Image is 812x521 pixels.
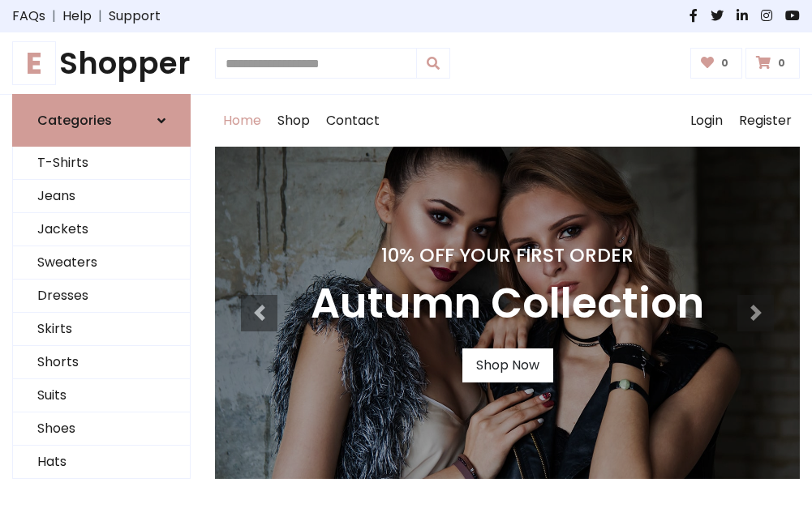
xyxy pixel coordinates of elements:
[311,244,704,267] h4: 10% Off Your First Order
[45,6,62,26] span: |
[318,95,388,147] a: Contact
[12,6,45,26] a: FAQs
[13,180,190,213] a: Jeans
[690,48,743,79] a: 0
[717,56,733,70] span: 0
[37,113,112,128] h6: Categories
[12,45,191,81] a: EShopper
[682,95,731,147] a: Login
[12,94,191,147] a: Categories
[13,346,190,379] a: Shorts
[13,246,190,280] a: Sweaters
[13,213,190,246] a: Jackets
[462,348,553,382] a: Shop Now
[12,41,56,85] span: E
[745,48,800,79] a: 0
[62,6,92,26] a: Help
[109,6,161,26] a: Support
[13,280,190,313] a: Dresses
[13,379,190,412] a: Suits
[12,45,191,81] h1: Shopper
[13,412,190,446] a: Shoes
[13,313,190,346] a: Skirts
[13,446,190,479] a: Hats
[731,95,800,147] a: Register
[269,95,318,147] a: Shop
[92,6,109,26] span: |
[774,56,789,70] span: 0
[13,147,190,180] a: T-Shirts
[311,280,704,329] h3: Autumn Collection
[215,95,269,147] a: Home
